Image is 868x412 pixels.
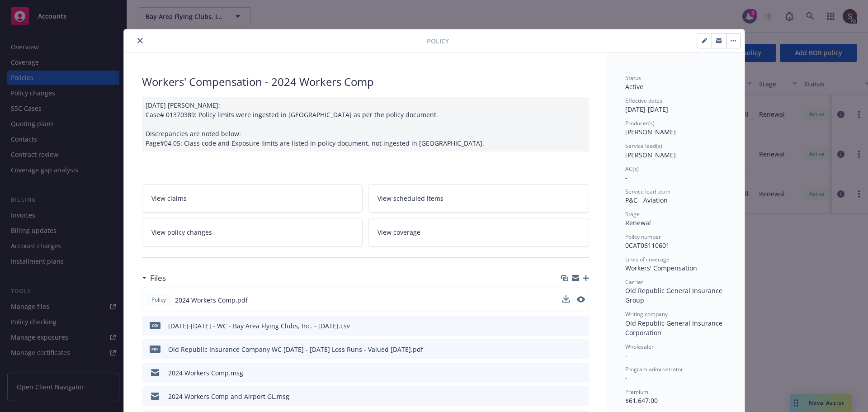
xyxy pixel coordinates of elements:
div: [DATE]-[DATE] - WC - Bay Area Flying Clubs, Inc. - [DATE].csv [168,321,350,331]
button: download file [563,392,570,401]
span: Writing company [625,310,668,318]
button: close [135,35,146,46]
span: Effective dates [625,97,662,104]
a: View scheduled items [368,184,589,213]
span: 2024 Workers Comp.pdf [175,295,248,305]
button: download file [563,368,570,378]
button: preview file [577,368,585,378]
span: Service lead team [625,188,670,195]
button: download file [562,295,570,303]
span: pdf [150,346,160,352]
span: AC(s) [625,165,639,173]
span: Carrier [625,278,643,286]
div: Workers' Compensation - 2024 Workers Comp [142,74,589,90]
button: preview file [577,321,585,331]
span: - [625,351,627,360]
span: Status [625,74,641,82]
span: P&C - Aviation [625,196,668,204]
span: Policy number [625,233,661,241]
button: download file [563,321,570,331]
span: 0CAT06110601 [625,241,670,250]
button: preview file [577,392,585,401]
button: preview file [577,296,585,303]
div: [DATE] [PERSON_NAME]: Case# 01370389: Policy limits were ingested in [GEOGRAPHIC_DATA] as per the... [142,97,589,152]
span: $61,647.00 [625,396,658,405]
span: Policy [150,296,168,304]
div: Workers' Compensation [625,263,726,273]
h3: Files [150,272,166,284]
div: 2024 Workers Comp and Airport GL.msg [168,392,289,401]
span: - [625,173,627,182]
a: View claims [142,184,363,213]
span: Stage [625,210,640,218]
a: View coverage [368,218,589,246]
a: View policy changes [142,218,363,246]
span: Old Republic General Insurance Corporation [625,319,724,337]
span: Policy [427,36,449,46]
span: [PERSON_NAME] [625,151,676,159]
span: Producer(s) [625,119,655,127]
span: View policy changes [151,227,212,237]
button: preview file [577,345,585,354]
div: 2024 Workers Comp.msg [168,368,243,378]
span: Wholesaler [625,343,654,350]
span: View coverage [377,227,420,237]
span: Lines of coverage [625,256,670,263]
div: Old Republic Insurance Company WC [DATE] - [DATE] Loss Runs - Valued [DATE].pdf [168,345,423,354]
div: [DATE] - [DATE] [625,97,726,114]
button: preview file [577,295,585,305]
button: download file [563,345,570,354]
span: Service lead(s) [625,142,662,150]
button: download file [562,295,570,305]
span: Active [625,82,643,91]
span: Program administrator [625,365,683,373]
div: Files [142,272,166,284]
span: Premium [625,388,648,396]
span: View scheduled items [377,194,443,203]
span: csv [150,322,160,329]
span: - [625,374,627,382]
span: Renewal [625,218,651,227]
span: Old Republic General Insurance Group [625,286,724,304]
span: View claims [151,194,187,203]
span: [PERSON_NAME] [625,128,676,136]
